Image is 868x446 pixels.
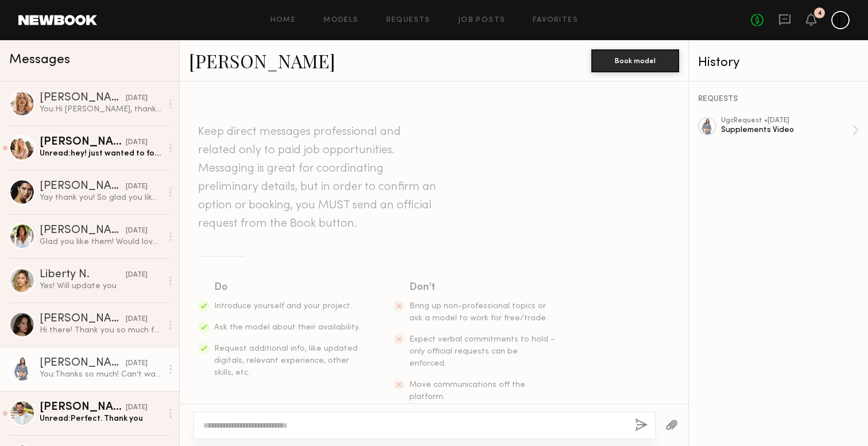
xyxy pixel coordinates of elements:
[189,48,335,73] a: [PERSON_NAME]
[409,381,525,401] span: Move communications off the platform.
[126,226,148,236] div: [DATE]
[721,117,859,144] a: ugcRequest •[DATE]Supplements Video
[40,313,126,325] div: [PERSON_NAME]
[386,17,431,24] a: Requests
[40,369,162,380] div: You: Thanks so much! Can’t wait to see your magic ✨
[409,280,556,296] div: Don’t
[214,302,352,310] span: Introduce yourself and your project.
[591,49,679,72] button: Book model
[40,181,126,192] div: [PERSON_NAME]
[721,125,852,135] div: Supplements Video
[126,358,148,369] div: [DATE]
[126,270,148,281] div: [DATE]
[40,192,162,203] div: Yay thank you! So glad you like it :) let me know if you ever need anymore videos xx love the pro...
[126,137,148,148] div: [DATE]
[126,93,148,104] div: [DATE]
[40,402,126,413] div: [PERSON_NAME]
[40,225,126,236] div: [PERSON_NAME]
[409,336,555,367] span: Expect verbal commitments to hold - only official requests can be enforced.
[40,281,162,292] div: Yes! Will update you
[126,181,148,192] div: [DATE]
[40,148,162,159] div: Unread: hey! just wanted to follow up
[214,324,360,331] span: Ask the model about their availability.
[40,413,162,424] div: Unread: Perfect. Thank you
[698,56,859,69] div: History
[9,53,70,67] span: Messages
[591,55,679,65] a: Book model
[214,345,358,377] span: Request additional info, like updated digitals, relevant experience, other skills, etc.
[40,92,126,104] div: [PERSON_NAME]
[533,17,578,24] a: Favorites
[40,358,126,369] div: [PERSON_NAME]
[126,402,148,413] div: [DATE]
[40,137,126,148] div: [PERSON_NAME]
[817,10,822,17] div: 4
[270,17,296,24] a: Home
[214,280,361,296] div: Do
[40,104,162,115] div: You: Hi [PERSON_NAME], thank you so much!
[40,269,126,281] div: Liberty N.
[40,325,162,336] div: Hi there! Thank you so much for sending over the example videos. I will review those now and begi...
[126,314,148,325] div: [DATE]
[698,95,859,103] div: REQUESTS
[323,17,358,24] a: Models
[198,123,439,233] header: Keep direct messages professional and related only to paid job opportunities. Messaging is great ...
[40,236,162,247] div: Glad you like them! Would love to work together again🤍
[458,17,506,24] a: Job Posts
[721,117,852,125] div: ugc Request • [DATE]
[409,302,548,322] span: Bring up non-professional topics or ask a model to work for free/trade.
